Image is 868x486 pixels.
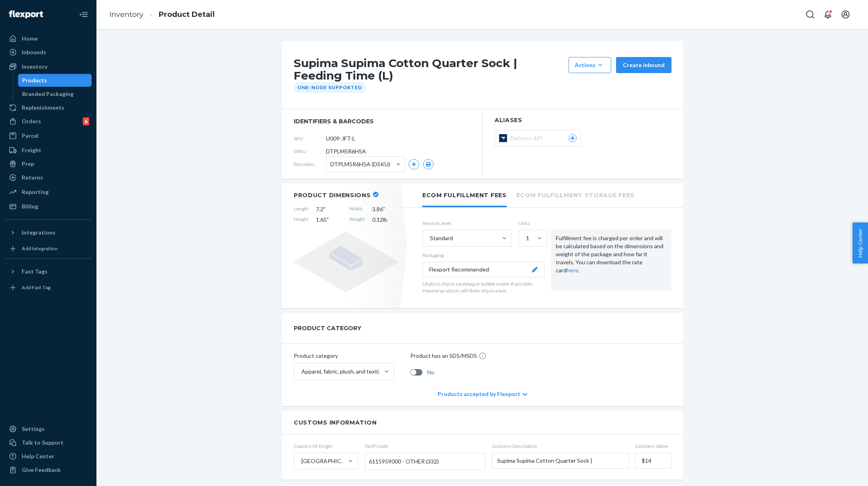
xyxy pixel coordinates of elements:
[5,144,92,157] a: Freight
[5,242,92,255] a: Add Integration
[422,280,545,294] p: Likely to ship in a polybag or bubble mailer if possible. Heavier products will likely ship in a ...
[349,216,365,224] span: Weight
[5,423,92,435] a: Settings
[526,234,529,242] div: 1
[852,223,868,263] button: Help Center
[5,281,92,294] a: Add Fast Tag
[495,117,671,123] h2: Aliases
[5,186,92,198] a: Reporting
[837,6,854,22] button: Open account menu
[22,425,45,433] div: Settings
[76,6,92,22] button: Close Navigation
[22,452,54,460] div: Help Center
[422,184,507,207] li: Ecom Fulfillment Fees
[22,160,34,168] div: Prep
[22,284,51,291] div: Add Fast Tag
[109,10,143,19] a: Inventory
[83,117,89,125] div: 6
[5,226,92,239] button: Integrations
[316,205,342,213] span: 7.2
[635,443,671,449] span: Customs Value
[22,268,47,276] div: Fast Tags
[5,464,92,476] button: Give Feedback
[518,220,545,227] label: Units
[22,35,38,43] div: Home
[383,206,385,212] span: "
[5,171,92,184] a: Returns
[5,101,92,114] a: Replenishments
[327,216,329,223] span: "
[326,147,366,155] span: DTPLM5R6H5A
[323,206,325,212] span: "
[294,205,309,213] span: Length
[22,117,41,125] div: Orders
[9,10,43,18] img: Flexport logo
[422,252,545,259] p: Packaging
[495,130,581,147] button: Deliverr API
[316,216,342,224] span: 1.65
[294,148,326,155] span: DSKU
[22,466,61,474] div: Give Feedback
[301,368,301,376] input: Apparel, fabric, plush, and textiles
[294,352,394,360] p: Product category
[5,436,92,449] button: Talk to Support
[294,216,309,224] span: Height
[349,205,365,213] span: Width
[567,267,578,274] a: here
[422,262,545,277] button: Flexport Recommended
[5,265,92,278] button: Fast Tags
[551,229,671,291] div: Fulfillment fee is charged per order and will be calculated based on the dimensions and weight of...
[294,321,361,335] h2: PRODUCT CATEGORY
[294,135,326,142] span: SKU
[5,450,92,463] a: Help Center
[5,46,92,59] a: Inbounds
[301,457,347,465] div: [GEOGRAPHIC_DATA]
[22,174,43,182] div: Returns
[22,104,64,112] div: Replenishments
[22,132,39,140] div: Parcel
[410,352,477,360] p: Product has an SDS/MSDS
[525,234,526,242] input: 1
[569,57,611,73] button: Actions
[294,419,671,426] h2: Customs Information
[635,453,671,469] input: Customs Value
[22,439,63,447] div: Talk to Support
[802,6,818,22] button: Open Search Box
[5,200,92,213] a: Billing
[422,220,512,227] label: Service Level
[22,188,49,196] div: Reporting
[429,234,430,242] input: Standard
[18,74,92,87] a: Products
[5,115,92,128] a: Orders6
[330,157,390,171] span: DTPLM5R6H5A (DSKU)
[372,205,398,213] span: 3.86
[364,443,485,449] span: Tariff Code
[5,32,92,45] a: Home
[820,6,836,22] button: Open notifications
[301,457,301,465] input: [GEOGRAPHIC_DATA]
[22,146,41,154] div: Freight
[5,129,92,142] a: Parcel
[22,202,38,210] div: Billing
[294,443,358,449] span: Country Of Origin
[294,57,565,82] h1: Supima Supima Cotton Quarter Sock | Feeding Time (L)
[22,245,57,252] div: Add Integration
[294,192,371,199] h2: Product Dimensions
[294,117,470,125] span: identifiers & barcodes
[18,88,92,100] a: Branded Packaging
[159,10,215,19] a: Product Detail
[516,184,635,206] li: Ecom Fulfillment Storage Fees
[22,229,55,237] div: Integrations
[5,60,92,73] a: Inventory
[294,82,366,93] div: One-Node Supported
[575,61,605,69] div: Actions
[22,63,47,71] div: Inventory
[301,368,383,376] div: Apparel, fabric, plush, and textiles
[22,90,74,98] div: Branded Packaging
[22,76,47,84] div: Products
[438,382,527,406] div: Products accepted by Flexport
[294,161,326,167] span: Barcodes
[427,368,434,376] span: No
[372,216,398,224] span: 0.12 lb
